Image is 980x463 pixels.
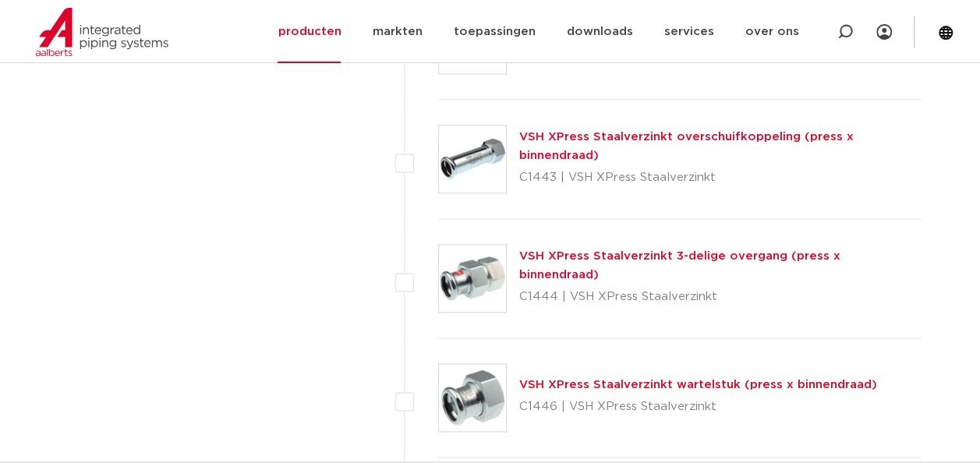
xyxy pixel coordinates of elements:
[519,250,840,281] a: VSH XPress Staalverzinkt 3-delige overgang (press x binnendraad)
[519,165,922,190] p: C1443 | VSH XPress Staalverzinkt
[439,245,506,312] img: Thumbnail for VSH XPress Staalverzinkt 3-delige overgang (press x binnendraad)
[439,125,506,193] img: Thumbnail for VSH XPress Staalverzinkt overschuifkoppeling (press x binnendraad)
[519,131,854,161] a: VSH XPress Staalverzinkt overschuifkoppeling (press x binnendraad)
[439,364,506,431] img: Thumbnail for VSH XPress Staalverzinkt wartelstuk (press x binnendraad)
[519,379,877,391] a: VSH XPress Staalverzinkt wartelstuk (press x binnendraad)
[519,285,922,309] p: C1444 | VSH XPress Staalverzinkt
[519,394,877,419] p: C1446 | VSH XPress Staalverzinkt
